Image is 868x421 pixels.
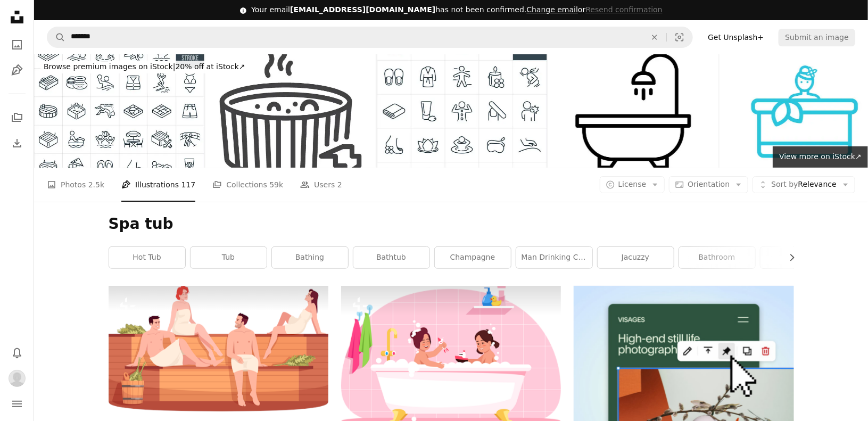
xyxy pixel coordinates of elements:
[6,342,28,364] button: Notifications
[548,54,718,168] img: A simple line drawing of a Bathtub
[353,247,429,268] a: bathtub
[600,176,665,193] button: License
[526,5,662,14] span: or
[771,180,798,188] span: Sort by
[6,34,28,55] a: Photos
[88,179,104,191] span: 2.5k
[760,247,837,268] a: airbnb
[598,247,674,268] a: jacuzzy
[377,54,547,168] img: Spa Thin Line Icons - Editable Stroke
[47,27,65,47] button: Search Unsplash
[701,29,770,46] a: Get Unsplash+
[669,176,748,193] button: Orientation
[779,29,855,46] button: Submit an image
[667,27,692,47] button: Visual search
[9,370,26,387] img: Avatar of user Dipen Gohel
[44,62,175,71] span: Browse premium images on iStock |
[771,179,837,190] span: Relevance
[300,168,342,202] a: Users 2
[6,6,28,30] a: Home — Unsplash
[47,168,104,202] a: Photos 2.5k
[6,393,28,415] button: Menu
[341,355,561,365] a: Children in bath semi flat RGB color vector illustration. Kids play with plastic toys. Bubble bat...
[47,27,693,48] form: Find visuals sitewide
[251,5,663,15] div: Your email has not been confirmed.
[109,214,794,234] h1: Spa tub
[109,286,328,411] img: Public sauna semi flat RGB color vector illustration. Public russian stove for female and male. F...
[688,180,730,188] span: Orientation
[782,247,794,268] button: scroll list to the right
[272,247,348,268] a: bathing
[191,247,267,268] a: tub
[435,247,511,268] a: champagne
[773,146,868,168] a: View more on iStock↗
[643,27,666,47] button: Clear
[44,62,245,71] span: 20% off at iStock ↗
[34,54,204,168] img: Swimming Pools, Hot Tubs And Swimming Thin Line Icons - Editable Stroke
[34,54,255,80] a: Browse premium images on iStock|20% off at iStock↗
[337,179,342,191] span: 2
[212,168,283,202] a: Collections 59k
[779,152,862,161] span: View more on iStock ↗
[753,176,855,193] button: Sort byRelevance
[109,344,328,353] a: Public sauna semi flat RGB color vector illustration. Public russian stove for female and male. F...
[618,180,647,188] span: License
[6,107,28,128] a: Collections
[205,54,376,168] img: Hot hot tub tub line icon
[6,368,28,389] button: Profile
[526,5,578,14] a: Change email
[6,60,28,81] a: Illustrations
[109,247,185,268] a: hot tub
[290,5,435,14] span: [EMAIL_ADDRESS][DOMAIN_NAME]
[269,179,283,191] span: 59k
[585,5,662,15] button: Resend confirmation
[516,247,592,268] a: man drinking champagne
[6,133,28,154] a: Download History
[679,247,755,268] a: bathroom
